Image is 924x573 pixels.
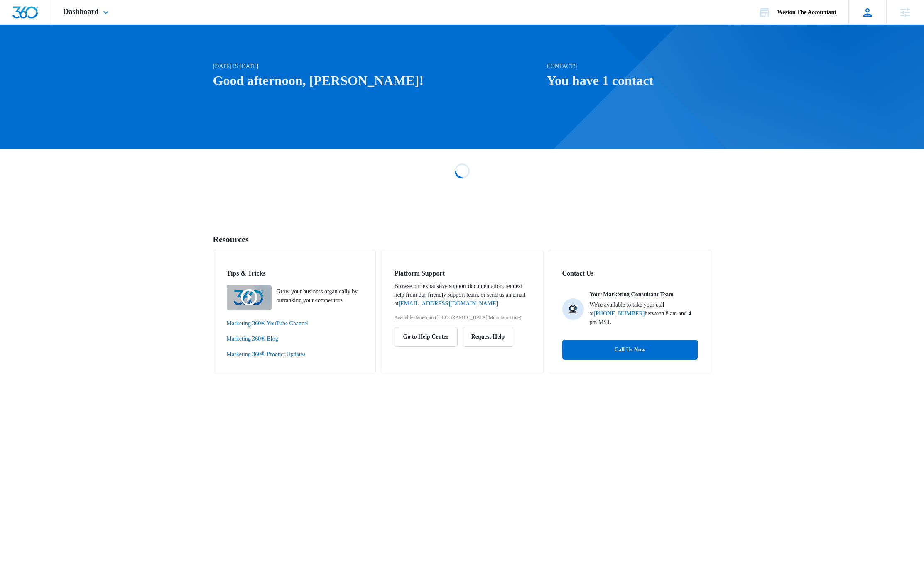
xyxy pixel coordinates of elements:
[547,62,711,71] p: Contacts
[213,62,542,71] p: [DATE] is [DATE]
[64,7,99,16] span: Dashboard
[213,71,542,90] h1: Good afternoon, [PERSON_NAME]!
[213,233,711,246] h5: Resources
[395,314,530,321] p: Available 8am-5pm ([GEOGRAPHIC_DATA]/Mountain Time)
[227,350,362,358] a: Marketing 360® Product Updates
[562,268,698,278] h2: Contact Us
[463,327,514,347] button: Request Help
[227,334,362,343] a: Marketing 360® Blog
[395,334,463,340] a: Go to Help Center
[562,340,698,360] a: Call Us Now
[777,9,836,16] div: account name
[590,300,698,327] p: We're available to take your call at between 8 am and 4 pm MST.
[277,287,362,305] p: Grow your business organically by outranking your competitors
[227,319,362,328] a: Marketing 360® YouTube Channel
[395,268,530,278] h2: Platform Support
[590,290,674,299] p: Your Marketing Consultant Team
[562,298,584,320] img: Your Marketing Consultant Team
[399,300,498,307] a: [EMAIL_ADDRESS][DOMAIN_NAME]
[547,71,711,90] h1: You have 1 contact
[463,334,514,340] a: Request Help
[227,285,272,310] img: Quick Overview Video
[594,310,645,317] a: [PHONE_NUMBER]
[395,282,530,308] p: Browse our exhaustive support documentation, request help from our friendly support team, or send...
[227,268,362,278] h2: Tips & Tricks
[395,327,458,347] button: Go to Help Center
